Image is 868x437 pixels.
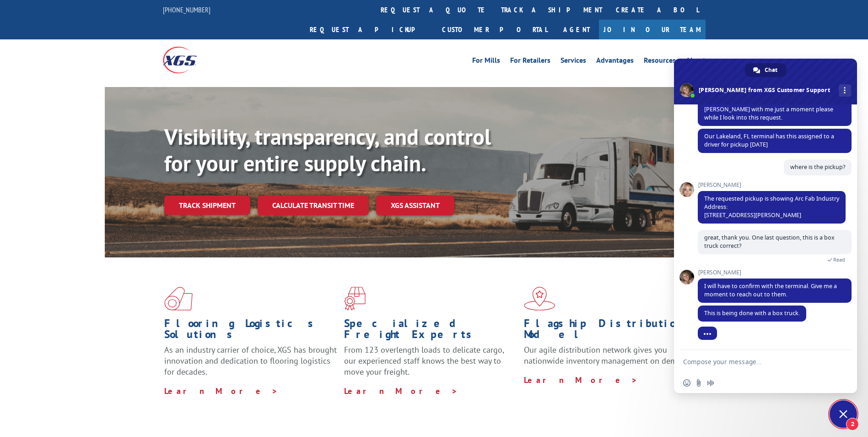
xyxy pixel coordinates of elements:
a: [PHONE_NUMBER] [163,5,210,14]
a: For Retailers [510,57,550,67]
h1: Specialized Freight Experts [344,318,517,344]
a: Resources [644,57,676,67]
img: xgs-icon-focused-on-flooring-red [344,287,366,311]
textarea: Compose your message... [683,358,828,366]
p: From 123 overlength loads to delicate cargo, our experienced staff knows the best way to move you... [344,344,517,385]
div: Chat [745,63,787,77]
span: Audio message [707,379,714,387]
span: I will have to confirm with the terminal. Give me a moment to reach out to them. [704,282,837,298]
span: Chat [765,63,777,77]
span: great, thank you. One last question, this is a box truck correct? [704,234,835,250]
span: Insert an emoji [683,379,690,387]
a: XGS ASSISTANT [376,196,454,215]
h1: Flooring Logistics Solutions [164,318,337,344]
a: Track shipment [164,196,250,215]
span: 2 [846,418,859,431]
div: More channels [839,84,851,97]
span: where is the pickup? [790,163,845,171]
a: Services [561,57,586,67]
a: Request a pickup [303,20,435,39]
span: As an industry carrier of choice, XGS has brought innovation and dedication to flooring logistics... [164,344,337,377]
span: Read [833,257,845,263]
div: Close chat [830,400,857,428]
span: [PERSON_NAME] [698,182,846,188]
a: Calculate transit time [258,196,369,215]
span: The requested pickup is showing Arc Fab Industry Address: [STREET_ADDRESS][PERSON_NAME] [704,195,839,219]
a: Learn More > [164,386,278,396]
a: Learn More > [344,386,458,396]
span: Our agile distribution network gives you nationwide inventory management on demand. [524,344,692,366]
a: Join Our Team [599,20,706,39]
span: This is being done with a box truck. [704,309,800,317]
a: For Mills [472,57,500,67]
a: About [686,57,706,67]
span: Our Lakeland, FL terminal has this assigned to a driver for pickup [DATE] [704,132,834,148]
img: xgs-icon-flagship-distribution-model-red [524,287,555,311]
a: Customer Portal [435,20,554,39]
b: Visibility, transparency, and control for your entire supply chain. [164,122,491,177]
a: Learn More > [524,375,638,385]
span: [PERSON_NAME] [698,269,852,276]
a: Advantages [596,57,634,67]
h1: Flagship Distribution Model [524,318,697,344]
span: Send a file [695,379,702,387]
img: xgs-icon-total-supply-chain-intelligence-red [164,287,193,311]
a: Agent [554,20,599,39]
